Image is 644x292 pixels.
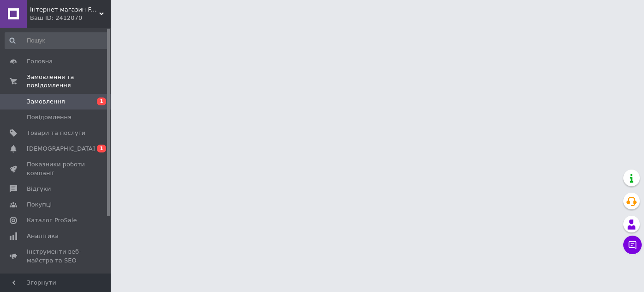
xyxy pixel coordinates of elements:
span: Інтернет-магазин Farber [30,6,99,14]
span: [DEMOGRAPHIC_DATA] [27,145,95,153]
span: Інструменти веб-майстра та SEO [27,248,85,264]
span: Товари та послуги [27,129,85,137]
span: 1 [97,97,106,105]
span: Відгуки [27,185,51,193]
span: 1 [97,145,106,152]
span: Показники роботи компанії [27,160,85,177]
span: Каталог ProSale [27,216,77,225]
span: Замовлення та повідомлення [27,73,111,90]
span: Покупці [27,201,52,209]
button: Чат з покупцем [623,236,642,254]
div: Ваш ID: 2412070 [30,14,111,22]
span: Головна [27,57,53,66]
span: Аналітика [27,232,59,240]
input: Пошук [5,32,109,49]
span: Замовлення [27,97,65,106]
span: Повідомлення [27,113,72,122]
span: Управління сайтом [27,272,85,289]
